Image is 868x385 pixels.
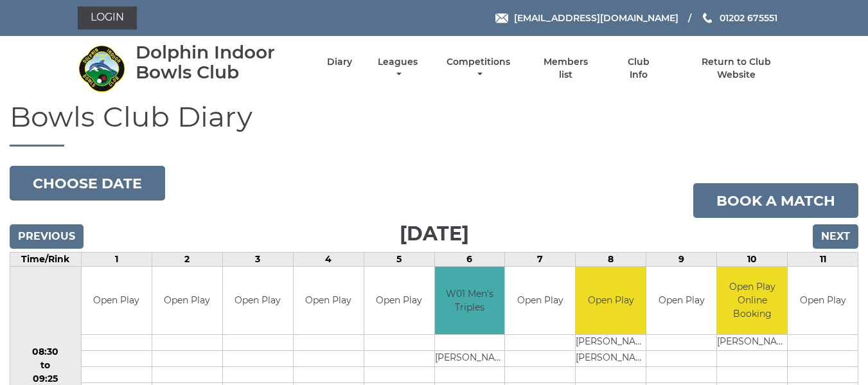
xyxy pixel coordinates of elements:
[364,267,434,334] td: Open Play
[505,253,576,267] td: 7
[813,224,858,249] input: Next
[82,267,152,334] td: Open Play
[693,183,858,218] a: Book a match
[576,334,646,350] td: [PERSON_NAME]
[703,13,712,23] img: Phone us
[364,253,434,267] td: 5
[788,267,858,334] td: Open Play
[136,42,305,82] div: Dolphin Indoor Bowls Club
[222,253,293,267] td: 3
[444,56,514,81] a: Competitions
[701,11,777,25] a: Phone us 01202 675551
[717,253,788,267] td: 10
[505,267,575,334] td: Open Play
[720,12,777,24] span: 01202 675551
[10,224,84,249] input: Previous
[514,12,678,24] span: [EMAIL_ADDRESS][DOMAIN_NAME]
[717,334,787,350] td: [PERSON_NAME]
[435,267,505,334] td: W01 Men's Triples
[78,44,126,93] img: Dolphin Indoor Bowls Club
[682,56,790,81] a: Return to Club Website
[10,101,858,147] h1: Bowls Club Diary
[293,253,364,267] td: 4
[152,253,222,267] td: 2
[646,267,716,334] td: Open Play
[375,56,421,81] a: Leagues
[435,350,505,366] td: [PERSON_NAME]
[434,253,505,267] td: 6
[618,56,660,81] a: Club Info
[646,253,717,267] td: 9
[495,13,508,23] img: Email
[10,166,165,201] button: Choose date
[576,267,646,334] td: Open Play
[294,267,364,334] td: Open Play
[717,267,787,334] td: Open Play Online Booking
[223,267,293,334] td: Open Play
[152,267,222,334] td: Open Play
[495,11,678,25] a: Email [EMAIL_ADDRESS][DOMAIN_NAME]
[536,56,595,81] a: Members list
[81,253,152,267] td: 1
[788,253,858,267] td: 11
[576,253,646,267] td: 8
[327,56,352,68] a: Diary
[10,253,82,267] td: Time/Rink
[576,350,646,366] td: [PERSON_NAME]
[78,6,137,30] a: Login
